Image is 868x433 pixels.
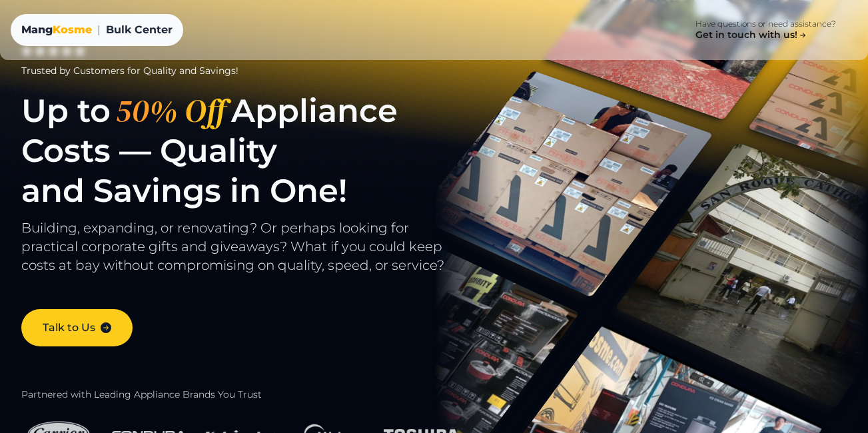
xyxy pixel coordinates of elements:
span: Bulk Center [106,22,173,38]
a: Click here [787,408,857,432]
h4: Get in touch with us! [695,29,808,41]
h4: Get in touch with us! [11,403,201,420]
p: Have questions or need assistance? [695,19,836,29]
div: Trusted by Customers for Quality and Savings! [21,64,461,77]
span: Kosme [53,23,92,36]
p: Building, expanding, or renovating? Or perhaps looking for practical corporate gifts and giveaway... [21,218,461,288]
h2: Partnered with Leading Appliance Brands You Trust [21,389,461,401]
span: | [97,22,101,38]
a: MangKosme [21,22,92,38]
span: 50% Off [111,91,231,131]
a: Talk to Us [21,309,133,346]
div: Mang [21,22,92,38]
h1: Up to Appliance Costs — Quality and Savings in One! [21,91,461,211]
a: Have questions or need assistance? Get in touch with us! [674,11,857,49]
